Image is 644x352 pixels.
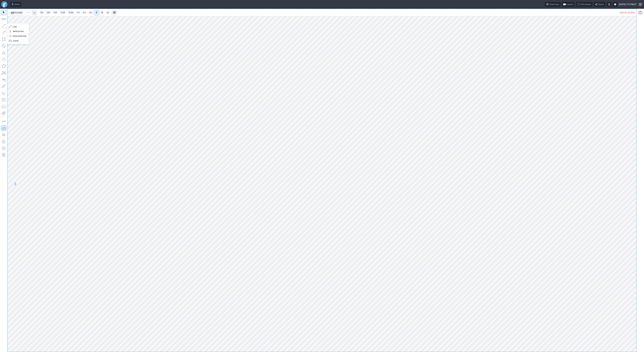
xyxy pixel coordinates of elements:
[46,11,50,14] span: 3M
[53,11,57,14] span: 5M
[580,3,591,6] span: Full screen
[1,37,6,42] button: Rectangle
[1,139,6,144] button: Lock drawings
[1,43,6,49] button: Rotated rectangle
[13,30,26,33] span: Vertical line
[1,70,6,76] button: XABCD
[75,10,81,15] a: 1H
[1,10,6,15] button: Mouse
[619,3,637,6] span: [DATE] 7:11 PM ET
[1,63,6,69] button: Polygon
[1,50,6,55] button: Triangle
[60,11,65,14] span: 15M
[68,11,73,14] span: 30M
[1,110,6,116] button: Anchored VWAP
[13,25,26,28] span: Line
[1,132,6,137] button: Hide drawings
[619,12,635,14] p: -405.90 (0.35%)
[1,104,6,109] button: Position
[101,11,103,14] span: W
[81,10,87,15] a: 2H
[613,2,618,7] button: Settings
[7,23,29,44] div: Line
[9,10,30,15] input: Search
[1,90,6,96] button: Elliott waves
[25,10,30,15] button: Search
[1,84,6,89] button: Brush
[576,2,592,7] button: Full screen
[99,10,105,15] a: W
[607,2,611,7] button: Toggle dark mode
[77,11,79,14] span: 1H
[598,3,604,6] span: Share
[112,10,117,15] button: Range
[94,10,99,15] a: D
[13,39,26,42] span: Curve
[1,30,6,35] button: Arrow
[83,11,86,14] span: 2H
[594,2,605,7] button: Share
[67,10,75,15] a: 30M
[638,10,643,15] button: Portfolio watchlist
[1,146,6,151] button: Add note
[88,10,94,15] a: 4H
[96,11,97,14] span: D
[107,11,109,14] span: M
[1,152,6,158] button: Remove all autosaved drawings
[1,77,6,82] button: Text
[545,2,561,7] button: Chart tour
[13,34,26,38] span: Horizontal line
[32,10,37,15] button: Interval
[10,2,21,7] button: Ideas
[45,10,52,15] a: 3M
[1,125,6,131] button: Drawings Autosave: On
[15,3,20,6] span: Ideas
[1,1,7,7] a: Finviz.com
[1,57,6,62] button: Ellipse
[40,11,43,14] span: 1M
[1,23,6,29] button: Line
[562,2,575,7] button: Layout
[59,10,67,15] a: 15M
[38,10,45,15] a: 1M
[52,10,59,15] a: 5M
[105,10,110,15] a: M
[1,16,6,22] button: Measure
[1,119,6,124] button: Drawing mode: Single
[549,3,559,6] span: Chart tour
[1,97,6,102] button: Fibonacci retracements
[89,11,92,14] span: 4H
[567,3,573,6] span: Layout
